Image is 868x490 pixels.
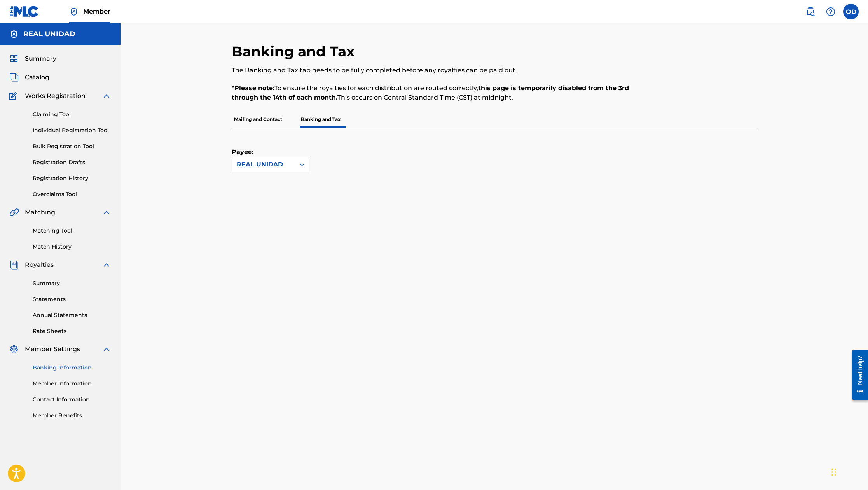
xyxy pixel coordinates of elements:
[232,84,636,102] p: To ensure the royalties for each distribution are routed correctly, This occurs on Central Standa...
[232,147,271,157] label: Payee:
[102,260,111,269] img: expand
[806,7,815,16] img: search
[33,174,111,182] a: Registration History
[232,43,358,60] h2: Banking and Tax
[33,295,111,303] a: Statements
[83,7,110,16] span: Member
[33,364,111,372] a: Banking Information
[33,190,111,198] a: Overclaims Tool
[25,260,54,269] span: Royalties
[33,279,111,287] a: Summary
[33,227,111,235] a: Matching Tool
[9,208,19,217] img: Matching
[25,91,86,101] span: Works Registration
[25,73,49,82] span: Catalog
[232,84,629,101] strong: this page is temporarily disabled from the 3rd through the 14th of each month.
[9,260,19,269] img: Royalties
[232,66,636,75] p: The Banking and Tax tab needs to be fully completed before any royalties can be paid out.
[9,91,19,101] img: Works Registration
[33,243,111,251] a: Match History
[9,54,19,63] img: Summary
[9,345,19,354] img: Member Settings
[69,7,79,16] img: Top Rightsholder
[299,111,343,128] p: Banking and Tax
[25,54,56,63] span: Summary
[803,4,818,19] a: Public Search
[33,110,111,119] a: Claiming Tool
[102,345,111,354] img: expand
[232,111,285,128] p: Mailing and Contact
[33,158,111,166] a: Registration Drafts
[33,142,111,150] a: Bulk Registration Tool
[33,380,111,388] a: Member Information
[9,6,39,17] img: MLC Logo
[846,347,868,403] iframe: Resource Center
[831,460,836,484] div: Drag
[25,208,55,217] span: Matching
[237,160,290,169] div: REAL UNIDAD
[33,395,111,404] a: Contact Information
[102,91,111,101] img: expand
[9,73,49,82] a: CatalogCatalog
[9,73,19,82] img: Catalog
[102,208,111,217] img: expand
[843,4,859,19] div: User Menu
[33,126,111,135] a: Individual Registration Tool
[829,453,868,490] iframe: Chat Widget
[25,345,80,354] span: Member Settings
[9,30,19,39] img: Accounts
[823,4,838,19] div: Help
[33,311,111,319] a: Annual Statements
[23,30,75,38] h5: REAL UNIDAD
[33,411,111,420] a: Member Benefits
[232,84,274,92] strong: *Please note:
[33,327,111,335] a: Rate Sheets
[826,7,835,16] img: help
[9,54,56,63] a: SummarySummary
